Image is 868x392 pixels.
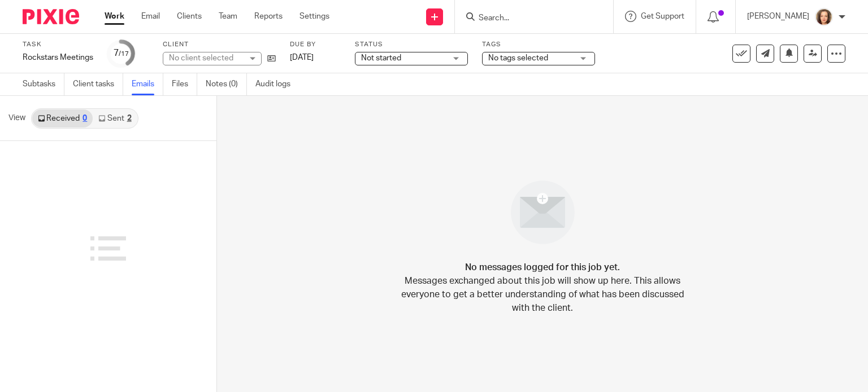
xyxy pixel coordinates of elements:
[747,11,809,22] p: [PERSON_NAME]
[206,73,247,95] a: Notes (0)
[83,114,87,122] div: 0
[127,114,132,122] div: 2
[141,11,160,22] a: Email
[73,73,123,95] a: Client tasks
[393,274,692,315] p: Messages exchanged about this job will show up here. This allows everyone to get a better underst...
[23,40,93,49] label: Task
[290,54,314,61] span: [DATE]
[32,109,93,127] a: Received0
[465,261,620,274] h4: No messages logged for this job yet.
[23,52,93,63] div: Rockstars Meetings
[641,12,684,20] span: Get Support
[114,47,129,60] div: 7
[478,14,579,24] input: Search
[504,173,582,252] img: image
[23,73,64,95] a: Subtasks
[8,112,25,124] span: View
[177,11,202,22] a: Clients
[219,11,237,22] a: Team
[172,73,197,95] a: Files
[93,109,137,127] a: Sent2
[290,40,341,49] label: Due by
[132,73,163,95] a: Emails
[815,8,833,26] img: avatar-thumb.jpg
[105,11,124,22] a: Work
[361,54,401,62] span: Not started
[482,40,595,49] label: Tags
[119,51,129,57] small: /17
[163,40,276,49] label: Client
[255,73,299,95] a: Audit logs
[23,9,79,24] img: Pixie
[254,11,283,22] a: Reports
[300,11,329,22] a: Settings
[488,54,548,62] span: No tags selected
[355,40,468,49] label: Status
[169,52,242,64] div: No client selected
